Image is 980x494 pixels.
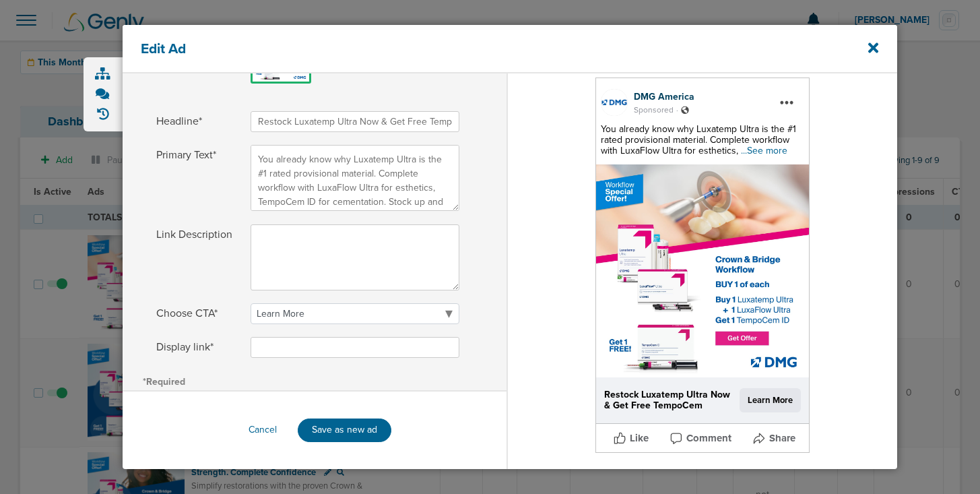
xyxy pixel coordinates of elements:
[251,224,459,290] textarea: Link Description
[686,431,731,445] span: Comment
[674,102,681,114] span: .
[251,145,459,211] textarea: Primary Text*
[604,390,736,411] div: Restock Luxatemp Ultra Now & Get Free TempoCem
[156,303,237,324] span: Choose CTA*
[141,40,805,57] h4: Edit Ad
[601,89,628,116] img: 312922568_625455215904994_2049226753835943370_n.png
[156,145,237,211] span: Primary Text*
[238,420,288,441] button: Cancel
[769,431,795,445] span: Share
[251,303,459,324] select: Choose CTA*
[634,90,804,104] div: DMG America
[596,164,809,377] img: 5ggAAAAAElFTkSuQmCC
[156,111,237,132] span: Headline*
[251,337,459,358] input: Display link*
[251,111,459,132] input: Headline*
[741,145,787,156] span: ...See more
[156,224,237,290] span: Link Description
[143,376,185,388] span: *Required
[298,419,391,442] button: Save as new ad
[740,388,801,412] span: Learn More
[630,431,649,445] span: Like
[156,337,237,358] span: Display link*
[601,123,796,156] span: You already know why Luxatemp Ultra is the #1 rated provisional material. Complete workflow with ...
[634,104,674,115] span: Sponsored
